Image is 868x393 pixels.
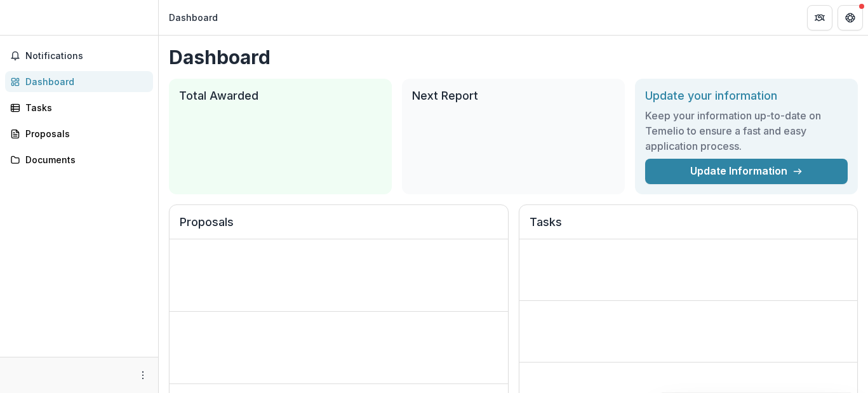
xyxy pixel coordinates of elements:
button: More [135,368,150,383]
a: Documents [5,149,153,170]
div: Tasks [25,101,143,114]
h2: Tasks [530,215,848,239]
h1: Dashboard [169,46,858,69]
h2: Next Report [412,89,615,103]
div: Dashboard [25,75,143,88]
a: Proposals [5,123,153,144]
div: Dashboard [169,11,218,24]
button: Partners [807,5,832,30]
h2: Proposals [180,215,498,239]
div: Documents [25,153,143,166]
nav: breadcrumb [164,8,223,27]
button: Notifications [5,46,153,66]
h2: Update your information [645,89,848,103]
h3: Keep your information up-to-date on Temelio to ensure a fast and easy application process. [645,108,848,154]
span: Notifications [25,51,148,62]
h2: Total Awarded [179,89,382,103]
button: Get Help [838,5,863,30]
div: Proposals [25,127,143,140]
a: Tasks [5,97,153,118]
a: Update Information [645,159,848,184]
a: Dashboard [5,71,153,92]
